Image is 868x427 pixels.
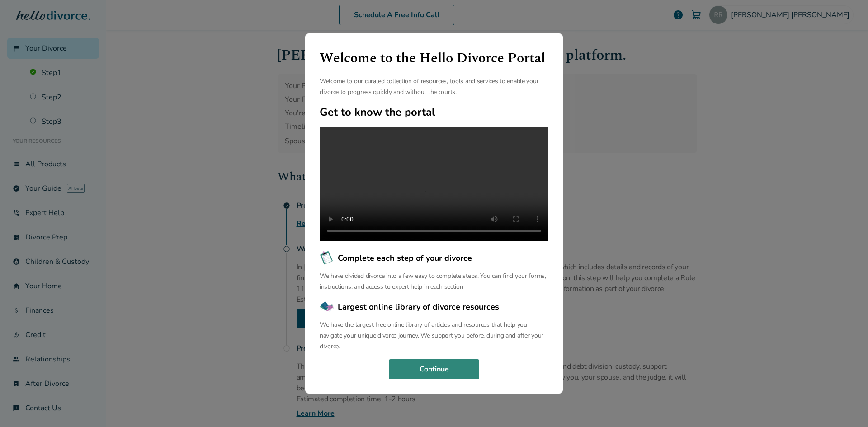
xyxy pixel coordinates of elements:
[320,319,548,352] p: We have the largest free online library of articles and resources that help you navigate your uni...
[389,359,479,379] button: Continue
[823,384,868,427] iframe: Chat Widget
[320,251,334,265] img: Complete each step of your divorce
[320,105,548,119] h2: Get to know the portal
[320,271,548,292] p: We have divided divorce into a few easy to complete steps. You can find your forms, instructions,...
[320,76,548,98] p: Welcome to our curated collection of resources, tools and services to enable your divorce to prog...
[338,301,499,313] span: Largest online library of divorce resources
[338,252,472,264] span: Complete each step of your divorce
[320,48,548,69] h1: Welcome to the Hello Divorce Portal
[320,300,334,314] img: Largest online library of divorce resources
